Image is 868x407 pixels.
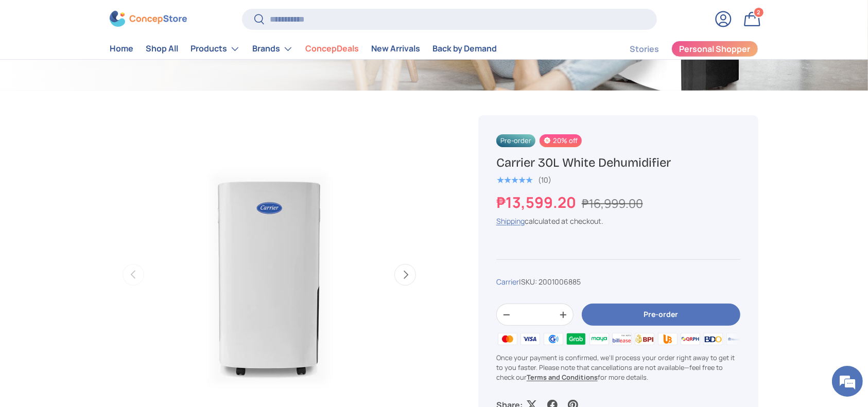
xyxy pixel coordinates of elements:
img: master [496,331,519,346]
p: Once your payment is confirmed, we'll process your order right away to get it to you faster. Plea... [496,353,740,383]
span: Personal Shopper [680,45,751,54]
div: 5.0 out of 5.0 stars [496,175,533,185]
span: We're online! [60,130,142,234]
h1: Carrier 30L White Dehumidifier [496,155,740,171]
img: billease [611,331,633,346]
nav: Primary [110,39,497,59]
span: ★★★★★ [496,175,533,185]
img: gcash [542,331,565,346]
a: New Arrivals [371,39,420,59]
strong: ₱13,599.20 [496,192,579,213]
span: 2 [757,9,761,16]
img: metrobank [725,331,748,346]
textarea: Type your message and hit 'Enter' [5,281,196,317]
div: (10) [538,176,551,184]
a: Carrier [496,277,519,287]
img: ConcepStore [110,11,187,27]
a: Terms and Conditions [527,373,598,382]
img: visa [519,331,542,346]
a: Shipping [496,216,525,226]
summary: Brands [246,39,299,59]
img: qrph [679,331,702,346]
a: ConcepDeals [305,39,359,59]
span: SKU: [521,277,537,287]
span: 2001006885 [539,277,581,287]
a: Stories [630,39,659,59]
button: Pre-order [582,304,740,326]
div: Minimize live chat window [169,5,194,30]
div: calculated at checkout. [496,216,740,226]
img: bpi [633,331,656,346]
div: Chat with us now [54,58,173,71]
span: Pre-order [496,134,535,147]
s: ₱16,999.00 [582,195,643,211]
img: maya [587,331,610,346]
img: ubp [656,331,679,346]
a: Home [110,39,133,59]
nav: Secondary [605,39,758,59]
img: grabpay [565,331,587,346]
img: bdo [702,331,724,346]
span: | [519,277,581,287]
a: Personal Shopper [671,41,758,57]
summary: Products [184,39,246,59]
span: 20% off [540,134,581,147]
a: Shop All [146,39,178,59]
a: 5.0 out of 5.0 stars (10) [496,173,551,185]
a: Back by Demand [432,39,497,59]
